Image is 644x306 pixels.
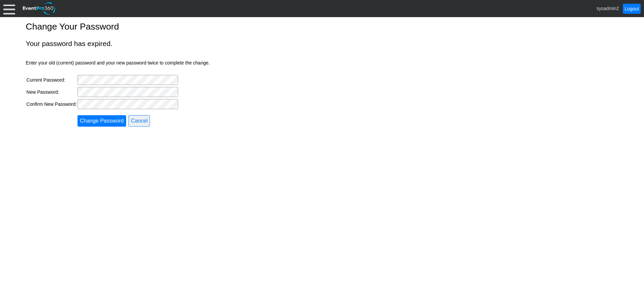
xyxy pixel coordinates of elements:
[26,77,65,83] label: Current Password:
[26,89,59,95] label: New Password:
[3,3,15,14] div: Menu: Click or 'Crtl+M' to toggle menu open/close
[26,59,212,67] p: Enter your old (current) password and your new password twice to complete the change.
[623,4,641,14] a: Logout
[26,40,112,47] span: Your password has expired.
[22,1,57,16] img: EventPro360
[597,5,619,11] span: sysadmin2
[77,115,126,127] input: Change Password
[26,101,77,107] label: Confirm New Password:
[26,22,212,31] h1: Change Your Password
[128,115,150,127] input: Cancel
